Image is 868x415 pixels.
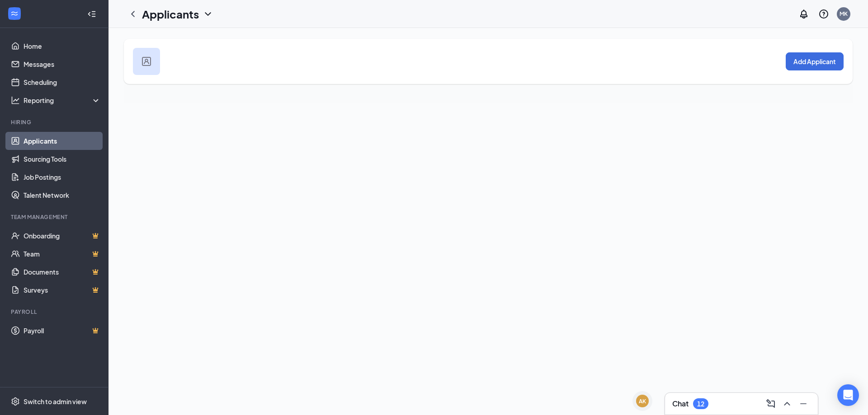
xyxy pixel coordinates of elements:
[24,397,87,406] div: Switch to admin view
[837,384,859,406] div: Open Intercom Messenger
[87,9,96,19] svg: Collapse
[818,9,829,19] svg: QuestionInfo
[798,9,809,19] svg: Notifications
[765,398,776,409] svg: ComposeMessage
[796,396,811,411] button: Minimize
[798,398,809,409] svg: Minimize
[11,118,99,126] div: Hiring
[24,263,101,281] a: DocumentsCrown
[24,281,101,299] a: SurveysCrown
[24,37,101,55] a: Home
[786,52,844,70] button: Add Applicant
[840,10,848,18] div: MK
[127,9,138,19] svg: ChevronLeft
[10,9,19,18] svg: WorkstreamLogo
[24,150,101,168] a: Sourcing Tools
[780,396,794,411] button: ChevronUp
[203,9,213,19] svg: ChevronDown
[24,227,101,245] a: OnboardingCrown
[672,399,689,409] h3: Chat
[24,245,101,263] a: TeamCrown
[697,400,704,408] div: 12
[142,6,199,22] h1: Applicants
[11,397,20,406] svg: Settings
[142,57,151,66] img: user icon
[639,397,646,405] div: AK
[24,322,101,340] a: PayrollCrown
[24,55,101,73] a: Messages
[11,213,99,221] div: Team Management
[24,96,101,105] div: Reporting
[24,168,101,186] a: Job Postings
[11,96,20,105] svg: Analysis
[24,132,101,150] a: Applicants
[782,398,793,409] svg: ChevronUp
[24,186,101,204] a: Talent Network
[24,73,101,91] a: Scheduling
[764,396,778,411] button: ComposeMessage
[11,308,99,316] div: Payroll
